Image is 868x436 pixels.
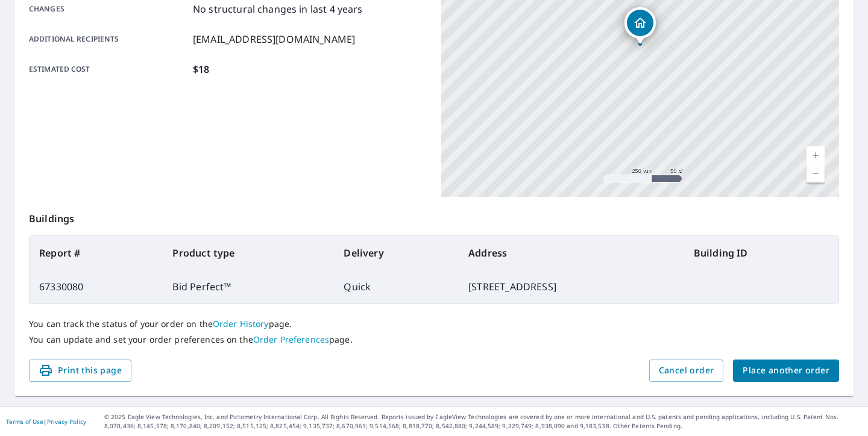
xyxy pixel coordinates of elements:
[743,363,829,378] span: Place another order
[193,62,209,76] p: $18
[649,360,724,382] button: Cancel order
[253,334,329,345] a: Order Preferences
[163,270,334,304] td: Bid Perfect™
[47,417,86,426] a: Privacy Policy
[659,363,714,378] span: Cancel order
[29,334,839,345] p: You can update and set your order preferences on the page.
[29,197,839,235] p: Buildings
[29,32,188,46] p: Additional recipients
[334,270,459,304] td: Quick
[104,413,862,431] p: © 2025 Eagle View Technologies, Inc. and Pictometry International Corp. All Rights Reserved. Repo...
[29,319,839,329] p: You can track the status of your order on the page.
[30,236,163,270] th: Report #
[193,2,363,16] p: No structural changes in last 4 years
[733,360,839,382] button: Place another order
[807,146,825,164] a: רמה נוכחית 17, הגדלת התצוגה
[6,417,43,426] a: Terms of Use
[30,270,163,304] td: 67330080
[193,32,355,46] p: [EMAIL_ADDRESS][DOMAIN_NAME]
[6,418,86,425] p: |
[624,7,656,45] div: Dropped pin, building 1, Residential property, 16357 Sago Rd Apple Valley, CA 92307
[39,363,122,378] span: Print this page
[29,360,131,382] button: Print this page
[459,270,684,304] td: [STREET_ADDRESS]
[459,236,684,270] th: Address
[807,164,825,182] a: רמה נוכחית 17, הקטנה
[213,318,269,329] a: Order History
[163,236,334,270] th: Product type
[29,62,188,76] p: Estimated cost
[29,2,188,16] p: Changes
[334,236,459,270] th: Delivery
[684,236,838,270] th: Building ID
